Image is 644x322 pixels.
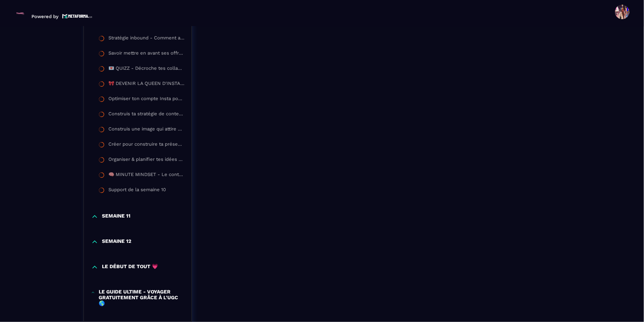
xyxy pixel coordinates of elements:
[102,239,131,246] p: SEMAINE 12
[108,96,184,104] div: Optimiser ton compte Insta pour être enfin visible (et magnétique)
[62,13,93,19] img: logo
[102,264,158,271] p: LE DÉBUT DE TOUT 💗
[108,172,184,180] div: 🧠 MINUTE MINDSET - Le contenu parfait n’existe pas, seule l’action compte
[108,66,184,74] div: 💌 QUIZZ - Décroche tes collabs sans démarcher 💌
[108,126,184,134] div: Construis une image qui attire naturellement les bonnes marques
[99,289,184,306] p: LE GUIDE ULTIME - VOYAGER GRATUITEMENT GRÂCE À L'UGC 🌎
[102,213,130,220] p: SEMAINE 11
[108,35,184,43] div: Stratégie inbound - Comment attirer les marques à toi sans démarcher ?
[108,187,166,195] div: Support de la semaine 10
[31,14,59,19] p: Powered by
[108,142,184,150] div: Créer pour construire ta présence et attirer des collabs
[108,111,184,119] div: Construis ta stratégie de contenu - Ne poste plus dans le vide
[14,8,26,19] img: logo-branding
[108,51,184,59] div: Savoir mettre en avant ses offres sans forcer
[108,157,184,165] div: Organiser & planifier tes idées pour ne jamais être à court de contenu
[108,81,184,89] div: 🎀 DEVENIR LA QUEEN D'INSTAGRAM 🎀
